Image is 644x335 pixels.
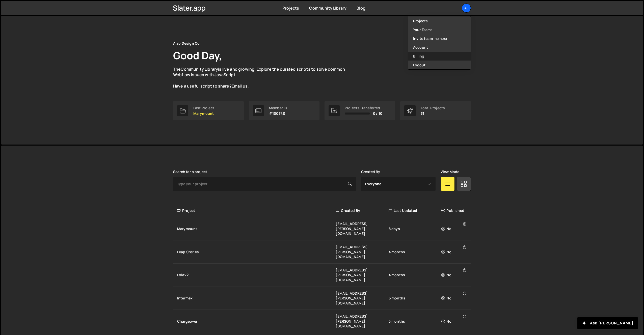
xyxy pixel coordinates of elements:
[269,106,287,110] div: Member ID
[462,4,471,13] a: Al
[357,5,365,11] a: Blog
[408,34,471,43] a: Invite team member
[441,249,468,255] div: No
[173,240,471,264] a: Leap Stories [EMAIL_ADDRESS][PERSON_NAME][DOMAIN_NAME] 4 months No
[173,101,244,120] a: Last Project Marymount
[389,272,441,277] div: 4 months
[173,217,471,240] a: Marymount [EMAIL_ADDRESS][PERSON_NAME][DOMAIN_NAME] 8 days No
[173,177,356,191] input: Type your project...
[408,25,471,34] a: Your Teams
[193,111,214,116] p: Marymount
[173,170,207,174] label: Search for a project
[389,296,441,301] div: 6 months
[389,319,441,324] div: 5 months
[408,52,471,61] a: Billing
[336,314,388,329] div: [EMAIL_ADDRESS][PERSON_NAME][DOMAIN_NAME]
[177,226,336,231] div: Marymount
[441,226,468,231] div: No
[232,83,248,89] a: Email us
[408,43,471,52] a: Account
[177,272,336,277] div: Lolav2
[389,226,441,231] div: 8 days
[441,296,468,301] div: No
[177,319,336,324] div: Chargeover
[336,268,388,283] div: [EMAIL_ADDRESS][PERSON_NAME][DOMAIN_NAME]
[269,111,287,116] p: #100340
[177,208,336,213] div: Project
[361,170,380,174] label: Created By
[389,208,441,213] div: Last Updated
[177,296,336,301] div: Intermex
[336,291,388,306] div: [EMAIL_ADDRESS][PERSON_NAME][DOMAIN_NAME]
[282,5,299,11] a: Projects
[309,5,346,11] a: Community Library
[577,317,638,329] button: Ask [PERSON_NAME]
[408,61,471,69] button: Logout
[421,106,445,110] div: Total Projects
[173,287,471,310] a: Intermex [EMAIL_ADDRESS][PERSON_NAME][DOMAIN_NAME] 6 months No
[173,310,471,333] a: Chargeover [EMAIL_ADDRESS][PERSON_NAME][DOMAIN_NAME] 5 months No
[173,40,200,46] div: Alab Design Co
[336,208,388,213] div: Created By
[408,16,471,25] a: Projects
[181,66,218,72] a: Community Library
[441,319,468,324] div: No
[173,264,471,287] a: Lolav2 [EMAIL_ADDRESS][PERSON_NAME][DOMAIN_NAME] 4 months No
[421,111,445,116] p: 31
[336,244,388,259] div: [EMAIL_ADDRESS][PERSON_NAME][DOMAIN_NAME]
[173,48,222,62] h1: Good Day,
[336,221,388,236] div: [EMAIL_ADDRESS][PERSON_NAME][DOMAIN_NAME]
[373,111,382,116] span: 0 / 10
[389,249,441,255] div: 4 months
[173,66,355,89] p: The is live and growing. Explore the curated scripts to solve common Webflow issues with JavaScri...
[441,272,468,277] div: No
[441,170,459,174] label: View Mode
[177,249,336,255] div: Leap Stories
[193,106,214,110] div: Last Project
[441,208,468,213] div: Published
[345,106,382,110] div: Projects Transferred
